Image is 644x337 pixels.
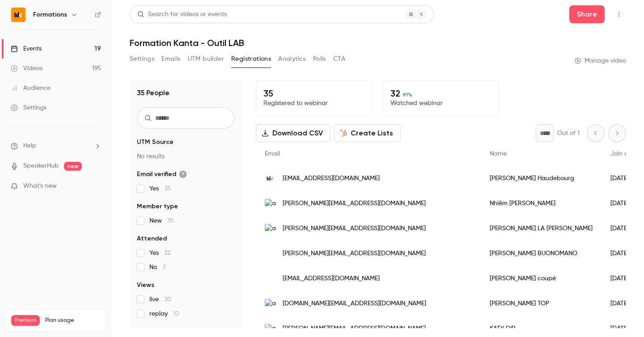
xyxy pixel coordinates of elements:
[283,324,426,333] span: [PERSON_NAME][EMAIL_ADDRESS][DOMAIN_NAME]
[137,88,169,98] h1: 35 People
[334,124,401,142] button: Create Lists
[263,99,364,108] p: Registered to webinar
[575,56,626,65] a: Manage video
[149,263,165,272] span: No
[231,52,271,66] button: Registrations
[164,296,171,303] span: 30
[481,191,602,216] div: Nhiêm [PERSON_NAME]
[11,315,40,326] span: Premium
[137,152,234,161] p: No results
[149,216,174,225] span: New
[481,241,602,266] div: [PERSON_NAME] BUONOMANO
[265,151,280,157] span: Email
[390,99,491,108] p: Watched webinar
[481,266,602,291] div: [PERSON_NAME] coupé
[263,88,364,99] p: 35
[130,38,626,48] h1: Formation Kanta - Outil LAB
[11,84,51,93] div: Audience
[283,299,426,308] span: [DOMAIN_NAME][EMAIL_ADDRESS][DOMAIN_NAME]
[11,64,42,73] div: Videos
[390,88,491,99] p: 32
[11,103,47,112] div: Settings
[265,324,275,333] img: apagec.fr
[137,170,187,179] span: Email verified
[256,124,330,142] button: Download CSV
[265,199,275,208] img: ar2texpertise.fr
[283,224,426,233] span: [PERSON_NAME][EMAIL_ADDRESS][DOMAIN_NAME]
[23,181,57,191] span: What's new
[557,129,580,138] p: Out of 1
[11,141,101,151] li: help-dropdown-opener
[481,291,602,316] div: [PERSON_NAME] TOP
[481,166,602,191] div: [PERSON_NAME] Haudebourg
[265,173,275,184] img: kanta.fr
[569,5,605,23] button: Share
[11,44,42,53] div: Events
[137,234,167,243] span: Attended
[33,10,67,19] h6: Formations
[333,52,345,66] button: CTA
[137,202,178,211] span: Member type
[283,249,426,258] span: [PERSON_NAME][EMAIL_ADDRESS][DOMAIN_NAME]
[149,184,171,193] span: Yes
[64,162,82,171] span: new
[313,52,326,66] button: Polls
[167,218,174,224] span: 35
[402,92,412,98] span: 91 %
[161,52,180,66] button: Emails
[137,327,162,336] span: Referrer
[130,52,154,66] button: Settings
[278,52,306,66] button: Analytics
[137,281,154,290] span: Views
[149,309,179,318] span: replay
[164,250,170,256] span: 32
[283,199,426,208] span: [PERSON_NAME][EMAIL_ADDRESS][DOMAIN_NAME]
[164,185,171,192] span: 35
[11,8,25,22] img: Formations
[610,151,638,157] span: Join date
[173,311,179,317] span: 10
[265,224,275,233] img: afcexpertise.fr
[23,161,59,171] a: SpeakerHub
[481,216,602,241] div: [PERSON_NAME] LA [PERSON_NAME]
[265,299,275,308] img: apagec.fr
[283,174,380,183] span: [EMAIL_ADDRESS][DOMAIN_NAME]
[162,264,165,270] span: 3
[137,10,227,19] div: Search for videos or events
[490,151,507,157] span: Name
[45,317,101,324] span: Plan usage
[149,249,170,257] span: Yes
[149,295,171,304] span: live
[137,138,174,147] span: UTM Source
[23,141,36,151] span: Help
[283,274,380,283] span: [EMAIL_ADDRESS][DOMAIN_NAME]
[188,52,224,66] button: UTM builder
